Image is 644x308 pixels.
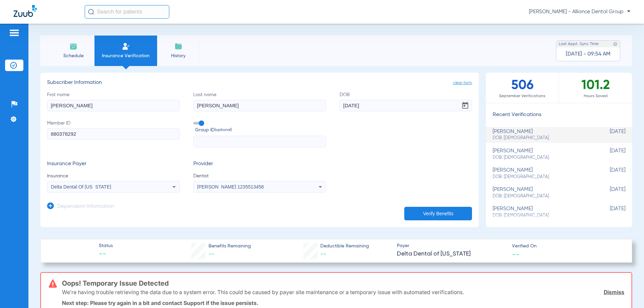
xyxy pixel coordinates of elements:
p: Next step: Please try again in a bit and contact Support if the issue persists. [62,300,624,306]
img: Zuub Logo [14,5,37,17]
a: Dismiss [604,289,624,295]
img: error-icon [49,280,57,288]
div: 101.2 [559,73,632,103]
span: -- [512,250,519,258]
button: Open calendar [458,99,472,112]
span: Schedule [57,52,89,59]
h3: Provider [193,161,326,168]
span: Insurance Verification [100,52,152,59]
div: [PERSON_NAME] [493,148,592,160]
span: Last Appt. Sync Time: [559,41,599,47]
span: Status [99,242,113,249]
span: Verified On [512,243,621,250]
span: Dentist [193,173,326,179]
input: Member ID [47,128,180,140]
h3: Dependent Information [57,203,114,210]
label: Last name [193,91,326,111]
input: Search for patients [85,5,169,19]
div: [PERSON_NAME] [493,129,592,141]
h3: Oops! Temporary Issue Detected [62,280,624,287]
div: [PERSON_NAME] [493,206,592,218]
input: DOBOpen calendar [340,100,472,111]
span: Hours Saved [559,93,632,100]
span: [DATE] - 09:54 AM [566,51,610,58]
img: Schedule [69,42,78,50]
span: [PERSON_NAME] - Alliance Dental Group [529,8,630,15]
h3: Recent Verifications [486,112,632,118]
span: Group ID [195,127,326,134]
input: Last name [193,100,326,111]
span: Deductible Remaining [320,243,369,250]
span: [DATE] [592,167,625,180]
span: Delta Dental Of [US_STATE] [51,184,111,190]
img: History [174,42,183,50]
label: DOB [340,91,472,111]
img: Search Icon [88,9,94,15]
span: clear form [453,80,472,86]
label: First name [47,91,180,111]
span: [DATE] [592,206,625,218]
span: DOB: [DEMOGRAPHIC_DATA] [493,193,592,199]
img: hamburger-icon [9,29,20,37]
span: [DATE] [592,186,625,199]
span: -- [320,251,326,257]
button: Verify Benefits [404,207,472,220]
span: -- [209,251,215,257]
span: DOB: [DEMOGRAPHIC_DATA] [493,135,592,141]
span: -- [99,250,113,259]
p: We’re having trouble retrieving the data due to a system error. This could be caused by payer sit... [62,289,464,295]
span: Payer [397,242,506,249]
input: First name [47,100,180,111]
h3: Insurance Payer [47,161,180,168]
img: last sync help info [613,42,618,46]
span: DOB: [DEMOGRAPHIC_DATA] [493,174,592,180]
span: DOB: [DEMOGRAPHIC_DATA] [493,155,592,161]
h3: Subscriber Information [47,80,472,86]
span: [DATE] [592,129,625,141]
span: September Verifications [486,93,559,100]
span: DOB: [DEMOGRAPHIC_DATA] [493,213,592,219]
span: [PERSON_NAME] 1235513458 [197,184,264,190]
span: [DATE] [592,148,625,160]
div: [PERSON_NAME] [493,167,592,180]
small: (optional) [215,127,232,134]
div: 506 [486,73,559,103]
label: Member ID [47,120,180,148]
div: [PERSON_NAME] [493,186,592,199]
span: History [162,52,194,59]
span: Delta Dental of [US_STATE] [397,250,506,258]
span: Insurance [47,173,180,179]
img: Manual Insurance Verification [122,42,130,50]
span: Benefits Remaining [209,243,251,250]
